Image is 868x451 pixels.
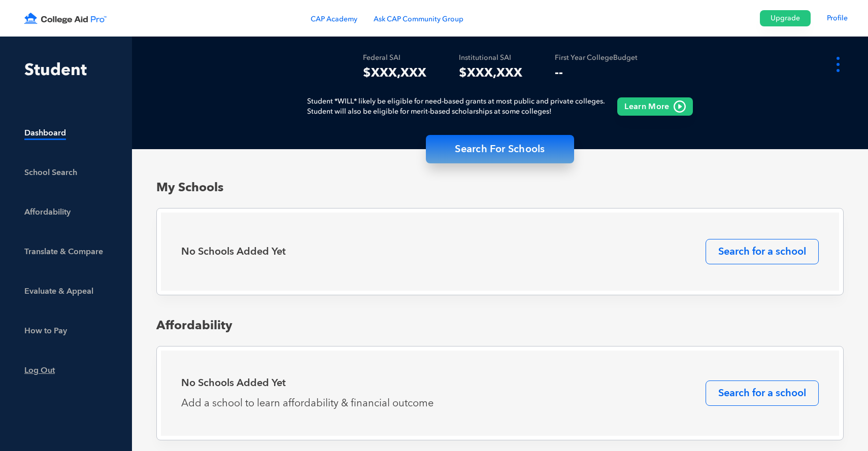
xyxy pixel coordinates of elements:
a: Profile [827,13,848,23]
a: Affordability [24,195,109,234]
span: Add a school to learn affordability & financial outcome [181,397,433,409]
a: Evaluate & Appeal [24,274,109,314]
span: Learn More [620,101,673,112]
a: School Search [24,155,109,195]
small: Ask CAP Community Group [374,14,463,24]
h2: Affordability [132,318,868,334]
button: CAP Academy [311,12,357,24]
small: First Year College Budget [555,53,638,63]
small: Institutional SAI [459,53,511,63]
div: Student [24,61,109,79]
h2: My Schools [132,180,868,196]
button: Upgrade [760,10,811,26]
button: Search for a school [706,380,819,406]
button: Learn More [617,97,692,116]
h4: No Schools Added Yet [181,246,286,258]
span: $XXX,XXX [459,66,522,80]
small: Student will also be eligible for merit-based scholarships at some colleges! [307,107,605,117]
a: Dashboard [24,116,109,155]
h4: No Schools Added Yet [181,377,286,389]
span: $XXX,XXX [363,66,426,80]
img: CollegeAidPro [20,8,111,29]
small: Student *WILL* likely be eligible for need-based grants at most public and private colleges. [307,96,605,107]
small: Federal SAI [363,53,400,63]
button: Search For Schools [426,135,574,163]
small: Upgrade [771,11,800,26]
span: -- [555,66,563,80]
a: How to Pay [24,314,109,353]
a: Translate & Compare [24,234,109,274]
small: CAP Academy [311,14,357,24]
button: Search for a school [706,239,819,264]
button: Ask CAP Community Group [374,12,463,24]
